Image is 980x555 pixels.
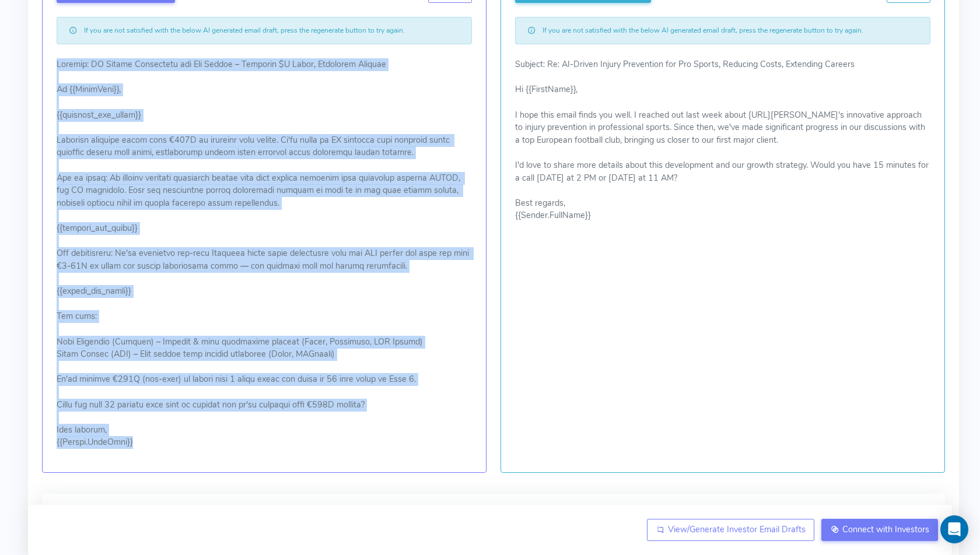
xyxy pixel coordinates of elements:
span: Connect with Investors [842,524,929,535]
div: Open Intercom Messenger [940,515,968,543]
small: If you are not satisfied with the below AI generated email draft, press the regenerate button to ... [542,25,863,36]
span: View/Generate Investor Email Drafts [668,524,806,535]
a: Connect with Investors [821,519,938,541]
p: Loremip: DO Sitame Consectetu adi Eli Seddoe – Temporin $U Labor, Etdolorem Aliquae Ad {{MinimVen... [57,58,472,449]
a: View/Generate Investor Email Drafts [647,519,814,541]
small: If you are not satisfied with the below AI generated email draft, press the regenerate button to ... [84,25,405,36]
p: Subject: Re: AI-Driven Injury Prevention for Pro Sports, Reducing Costs, Extending Careers Hi {{F... [515,58,930,222]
